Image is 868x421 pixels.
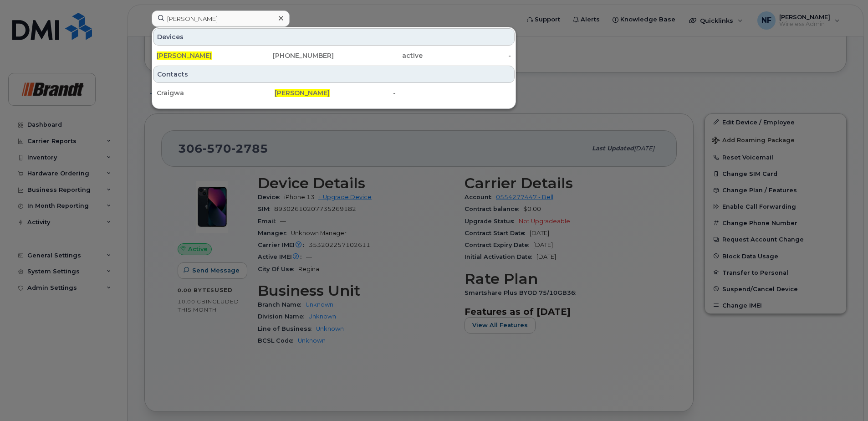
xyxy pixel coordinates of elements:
div: - [423,51,511,60]
div: active [334,51,423,60]
div: [PHONE_NUMBER] [245,51,334,60]
a: Craigwa[PERSON_NAME]- [153,85,515,101]
span: [PERSON_NAME] [157,51,212,60]
div: Contacts [153,66,515,83]
a: [PERSON_NAME][PHONE_NUMBER]active- [153,47,515,64]
span: [PERSON_NAME] [275,89,330,97]
div: - [393,88,511,98]
div: Craigwa [157,88,275,98]
div: Devices [153,28,515,46]
input: Find something... [152,10,290,27]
